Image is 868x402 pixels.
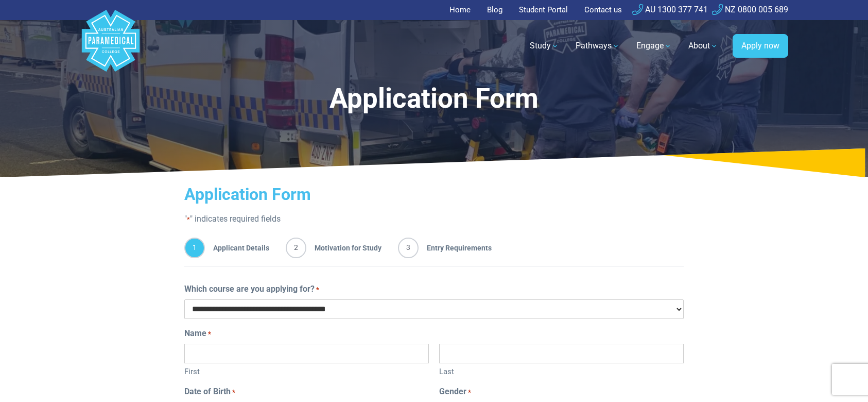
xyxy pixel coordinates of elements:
[168,82,700,115] h1: Application Form
[184,213,684,225] p: " " indicates required fields
[184,185,684,204] h2: Application Form
[439,363,684,378] label: Last
[184,238,205,258] span: 1
[524,31,565,60] a: Study
[205,238,269,258] span: Applicant Details
[286,238,306,258] span: 2
[306,238,381,258] span: Motivation for Study
[712,5,788,14] a: NZ 0800 005 689
[630,31,678,60] a: Engage
[733,34,788,58] a: Apply now
[682,31,724,60] a: About
[184,363,429,378] label: First
[569,31,626,60] a: Pathways
[80,20,142,72] a: Australian Paramedical College
[439,386,684,398] legend: Gender
[632,5,708,14] a: AU 1300 377 741
[184,386,235,398] label: Date of Birth
[398,238,419,258] span: 3
[419,238,492,258] span: Entry Requirements
[184,283,319,295] label: Which course are you applying for?
[184,327,684,340] legend: Name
